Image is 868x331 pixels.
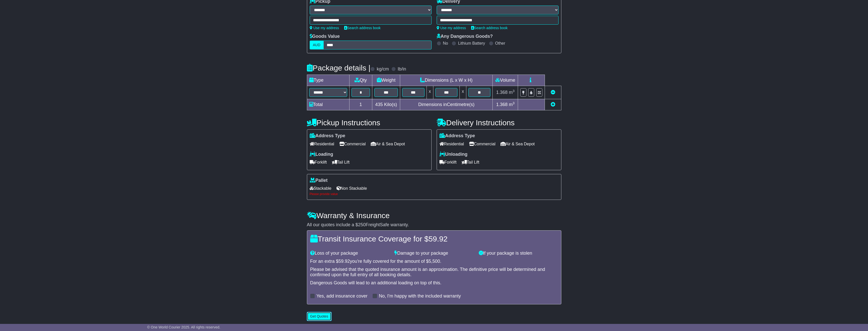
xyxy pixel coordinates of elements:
label: Other [495,41,505,46]
td: x [459,86,466,99]
div: Dangerous Goods will lead to an additional loading on top of this. [310,280,558,286]
span: 59.92 [339,259,350,264]
label: Pallet [310,178,328,183]
span: 5,500 [429,259,440,264]
a: Add new item [551,102,555,107]
td: Weight [372,75,400,86]
td: x [427,86,433,99]
label: Yes, add insurance cover [317,293,367,299]
span: Residential [310,140,334,148]
td: Volume [493,75,518,86]
span: 1.368 [496,102,508,107]
td: Type [307,75,349,86]
sup: 3 [513,89,515,93]
label: Loading [310,152,333,157]
h4: Package details | [307,64,371,72]
label: lb/in [398,66,406,72]
span: Stackable [310,184,331,192]
span: © One World Courier 2025. All rights reserved. [147,325,220,329]
span: Tail Lift [332,158,350,166]
span: 59.92 [429,235,448,243]
h4: Delivery Instructions [437,118,561,127]
div: For an extra $ you're fully covered for the amount of $ . [310,259,558,264]
span: 435 [375,102,383,107]
label: AUD [310,41,324,49]
label: No [443,41,448,46]
td: Total [307,99,349,110]
span: Air & Sea Depot [371,140,405,148]
span: m [509,102,515,107]
span: Air & Sea Depot [501,140,535,148]
label: Address Type [310,133,345,139]
td: Dimensions (L x W x H) [400,75,493,86]
div: Loss of your package [308,251,392,256]
label: Unloading [439,152,468,157]
td: Kilo(s) [372,99,400,110]
label: Goods Value [310,34,340,39]
label: Lithium Battery [458,41,485,46]
span: Non Stackable [337,184,367,192]
span: 1.368 [496,90,508,95]
span: Tail Lift [462,158,479,166]
span: Forklift [439,158,457,166]
a: Search address book [344,26,381,30]
a: Remove this item [551,90,555,95]
a: Use my address [437,26,466,30]
span: 250 [358,222,366,227]
sup: 3 [513,101,515,105]
a: Use my address [310,26,339,30]
div: Please be advised that the quoted insurance amount is an approximation. The definitive price will... [310,267,558,278]
label: kg/cm [377,66,389,72]
button: Get Quotes [307,312,332,321]
h4: Pickup Instructions [307,118,432,127]
label: Any Dangerous Goods? [437,34,493,39]
td: Qty [349,75,372,86]
h4: Warranty & Insurance [307,211,561,220]
div: All our quotes include a $ FreightSafe warranty. [307,222,561,228]
h4: Transit Insurance Coverage for $ [310,235,558,243]
div: Please provide value [310,192,559,196]
td: 1 [349,99,372,110]
span: Forklift [310,158,327,166]
a: Search address book [471,26,508,30]
td: Dimensions in Centimetre(s) [400,99,493,110]
div: Damage to your package [392,251,476,256]
label: No, I'm happy with the included warranty [379,293,461,299]
div: If your package is stolen [476,251,561,256]
span: m [509,90,515,95]
span: Residential [439,140,464,148]
label: Address Type [439,133,475,139]
span: Commercial [339,140,366,148]
span: Commercial [469,140,495,148]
